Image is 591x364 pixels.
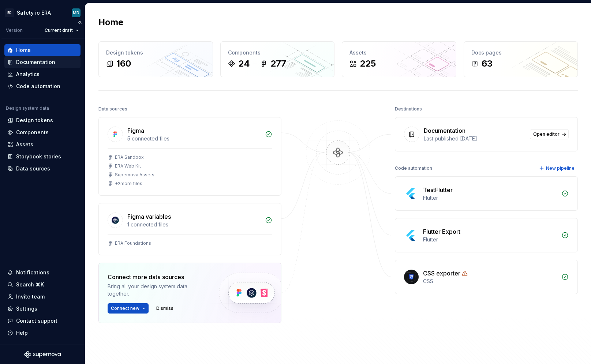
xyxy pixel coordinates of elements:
button: New pipeline [537,163,578,173]
div: Settings [16,305,37,312]
div: TestFlutter [423,185,453,194]
div: Figma [127,126,144,135]
span: Open editor [533,131,560,137]
div: Search ⌘K [16,281,44,288]
button: Current draft [41,25,82,35]
div: 63 [482,58,493,70]
div: ERA Web Kit [115,163,141,169]
button: Contact support [4,315,81,327]
div: 24 [238,58,250,70]
div: Contact support [16,317,57,324]
div: Notifications [16,269,49,276]
div: Code automation [16,83,60,90]
div: Flutter Export [423,227,460,236]
div: Data sources [98,104,127,114]
div: 5 connected files [127,135,261,142]
div: Flutter [423,236,557,243]
div: Data sources [16,165,50,172]
a: Components24277 [220,41,335,77]
div: Bring all your design system data together. [108,283,206,297]
button: Dismiss [153,303,177,314]
a: Invite team [4,291,81,303]
div: CSS exporter [423,269,460,278]
div: Components [16,129,49,136]
div: Documentation [424,126,465,135]
a: Docs pages63 [464,41,578,77]
div: Flutter [423,194,557,202]
div: Last published [DATE] [424,135,525,142]
a: Figma5 connected filesERA SandboxERA Web KitSupernova Assets+2more files [98,117,281,196]
div: Invite team [16,293,45,300]
a: Home [4,44,81,56]
div: Docs pages [471,49,571,56]
svg: Supernova Logo [24,351,61,358]
div: CSS [423,278,557,285]
div: 1 connected files [127,221,261,228]
div: Design system data [6,105,49,111]
button: Help [4,327,81,339]
a: Design tokens [4,115,81,126]
button: Notifications [4,267,81,278]
button: Search ⌘K [4,279,81,290]
div: Documentation [16,59,55,66]
div: MD [73,10,79,16]
span: Connect new [111,305,139,311]
div: ED [5,8,14,17]
div: Assets [16,141,33,148]
span: New pipeline [546,165,575,171]
a: Settings [4,303,81,315]
div: + 2 more files [115,181,142,187]
a: Storybook stories [4,151,81,162]
a: Assets [4,139,81,150]
div: Supernova Assets [115,172,154,178]
a: Data sources [4,163,81,175]
a: Documentation [4,56,81,68]
div: Destinations [395,104,422,114]
button: Collapse sidebar [75,17,85,27]
div: Help [16,329,28,337]
button: Connect new [108,303,149,314]
div: Safety io ERA [17,9,51,16]
div: Code automation [395,163,432,173]
div: Figma variables [127,212,171,221]
span: Current draft [45,27,73,33]
div: Analytics [16,71,40,78]
div: Home [16,46,31,54]
div: Version [6,27,23,33]
div: Design tokens [106,49,205,56]
div: ERA Sandbox [115,154,144,160]
a: Open editor [530,129,569,139]
div: 225 [360,58,376,70]
div: 277 [270,58,286,70]
a: Figma variables1 connected filesERA Foundations [98,203,281,255]
a: Assets225 [342,41,456,77]
div: 160 [116,58,131,70]
button: EDSafety io ERAMD [1,5,83,20]
h2: Home [98,16,123,28]
div: Storybook stories [16,153,61,160]
a: Design tokens160 [98,41,213,77]
div: ERA Foundations [115,240,151,246]
div: Assets [349,49,449,56]
div: Connect more data sources [108,273,206,281]
span: Dismiss [156,305,173,311]
div: Design tokens [16,117,53,124]
a: Code automation [4,80,81,92]
a: Analytics [4,68,81,80]
a: Components [4,127,81,138]
div: Components [228,49,327,56]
